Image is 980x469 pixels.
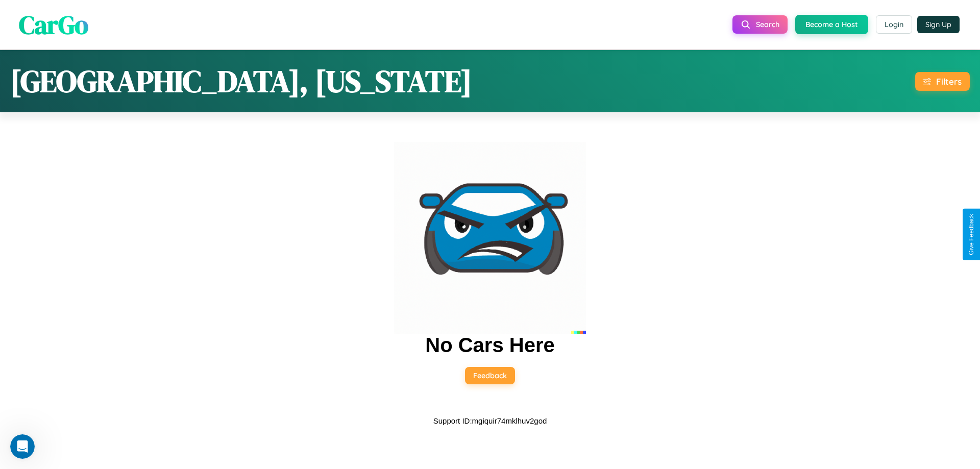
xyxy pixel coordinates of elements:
button: Login [876,15,912,34]
h1: [GEOGRAPHIC_DATA], [US_STATE] [10,60,472,102]
button: Become a Host [795,15,868,34]
img: car [394,142,586,334]
span: Search [756,20,779,29]
h2: No Cars Here [425,334,554,357]
button: Sign Up [917,16,960,33]
button: Search [732,15,788,34]
span: CarGo [19,7,88,42]
div: Give Feedback [968,214,975,255]
p: Support ID: mgiquir74mklhuv2god [433,414,547,428]
div: Filters [936,76,962,87]
iframe: Intercom live chat [10,434,35,459]
button: Feedback [465,367,515,384]
button: Filters [915,72,970,91]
